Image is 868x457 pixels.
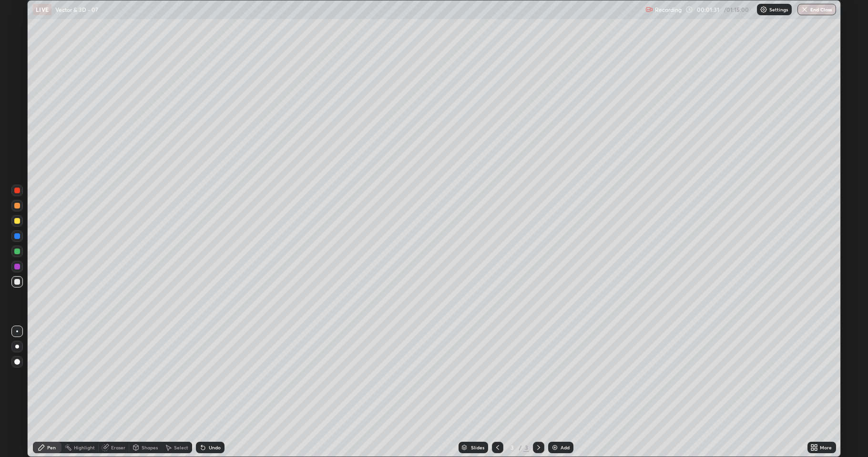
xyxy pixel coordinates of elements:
[142,445,158,450] div: Shapes
[519,445,521,450] div: /
[523,443,529,452] div: 3
[820,445,832,450] div: More
[55,6,98,13] p: Vector & 3D - 07
[471,445,484,450] div: Slides
[74,445,95,450] div: Highlight
[801,6,808,13] img: end-class-cross
[507,445,517,450] div: 3
[797,4,836,15] button: End Class
[655,6,682,13] p: Recording
[174,445,188,450] div: Select
[551,444,559,451] img: add-slide-button
[111,445,125,450] div: Eraser
[36,6,49,13] p: LIVE
[769,7,788,12] p: Settings
[645,6,653,13] img: recording.375f2c34.svg
[47,445,56,450] div: Pen
[561,445,570,450] div: Add
[209,445,221,450] div: Undo
[760,6,767,13] img: class-settings-icons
